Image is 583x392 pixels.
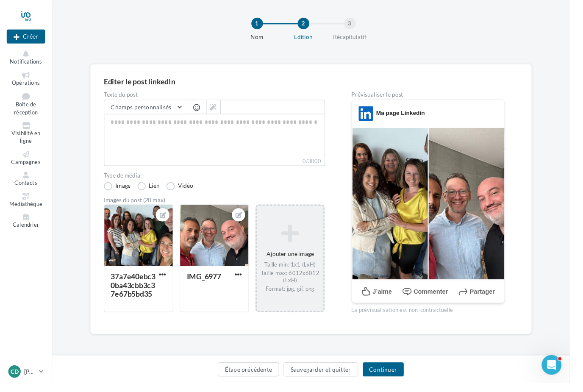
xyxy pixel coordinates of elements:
div: La prévisualisation est non-contractuelle [360,310,516,321]
div: Nom [236,33,290,42]
button: Créer [7,30,46,44]
span: Champs personnalisés [114,106,175,113]
label: Vidéo [170,186,198,195]
a: Opérations [7,72,46,90]
a: Calendrier [7,217,46,235]
div: Récapitulatif [331,33,385,42]
span: Campagnes [11,162,42,169]
button: Notifications [7,50,46,68]
span: Partager [480,295,506,302]
a: Contacts [7,174,46,192]
label: Type de média [106,177,333,183]
div: Nouvelle campagne [7,30,46,44]
button: Étape précédente [223,371,286,385]
div: Ma page Linkedin [385,111,434,120]
button: Sauvegarder et quitter [290,371,366,385]
div: IMG_6977 [191,278,226,288]
iframe: Intercom live chat [554,363,575,384]
label: Texte du post [106,94,333,100]
span: Contacts [15,183,38,190]
span: Commenter [423,295,458,302]
div: Editer le post linkedIn [106,80,530,87]
a: Campagnes [7,153,46,171]
a: Cd [PERSON_NAME] [7,372,46,388]
a: Visibilité en ligne [7,123,46,149]
div: Images du post (20 max) [106,202,333,208]
div: 1 [257,18,269,30]
label: Lien [141,186,164,195]
div: Prévisualiser le post [360,94,516,100]
p: [PERSON_NAME] [25,376,36,384]
div: 3 [352,18,364,30]
a: Boîte de réception [7,93,46,120]
button: Champs personnalisés [107,103,191,117]
div: Edition [283,33,338,42]
span: Médiathèque [10,205,44,212]
span: Boîte de réception [14,104,39,119]
button: Continuer [371,371,413,385]
label: 0/3000 [106,161,333,170]
span: J’aime [381,295,401,302]
span: Visibilité en ligne [11,133,41,148]
div: 2 [305,18,316,30]
span: Cd [11,376,19,384]
label: Image [106,186,134,195]
span: Opérations [12,81,41,88]
span: Calendrier [13,226,40,233]
div: 37a7e40ebc30ba43cbb3c37e67b5bd35 [114,278,159,306]
span: Notifications [10,59,43,66]
a: Médiathèque [7,196,46,214]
